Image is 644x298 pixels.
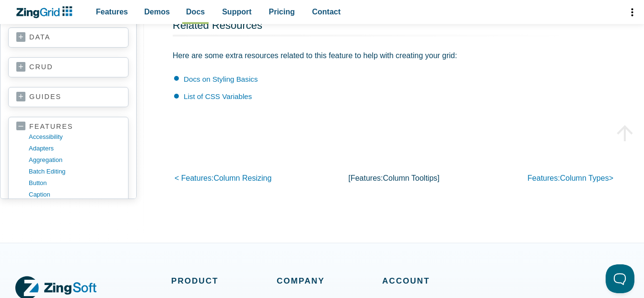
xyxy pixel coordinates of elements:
span: column tooltips [383,174,438,182]
span: Features [96,5,128,18]
a: batch editing [29,166,120,177]
span: Pricing [269,5,295,18]
p: Here are some extra resources related to this feature to help with creating your grid: [173,49,574,62]
iframe: Toggle Customer Support [606,264,634,293]
a: aggregation [29,154,120,166]
a: crud [16,62,120,72]
a: button [29,177,120,189]
span: Company [277,274,382,288]
a: features:column types> [527,174,613,182]
a: guides [16,92,120,102]
a: < features:column resizing [175,174,271,182]
a: accessibility [29,131,120,143]
span: Demos [144,5,170,18]
span: column resizing [213,174,271,182]
span: Support [222,5,251,18]
span: Contact [312,5,341,18]
span: Account [382,274,488,288]
a: features [16,122,120,131]
a: Docs on Styling Basics [184,75,258,83]
span: Product [171,274,277,288]
a: adapters [29,143,120,154]
p: [features: ] [321,172,467,185]
a: List of CSS Variables [184,92,252,100]
span: Docs [186,5,205,18]
a: caption [29,189,120,200]
a: data [16,33,120,42]
a: Related Resources [173,19,262,31]
span: column types [560,174,609,182]
a: ZingChart Logo. Click to return to the homepage [15,6,77,18]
